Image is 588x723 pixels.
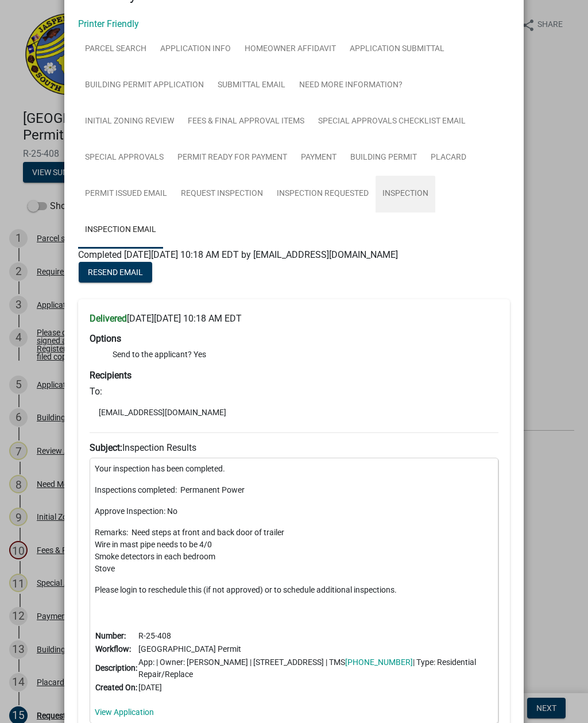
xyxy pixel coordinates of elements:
[138,643,493,656] td: [GEOGRAPHIC_DATA] Permit
[90,442,498,453] h6: Inspection Results
[90,313,498,324] h6: [DATE][DATE] 10:18 AM EDT
[95,527,493,575] p: Remarks: Need steps at front and back door of trailer Wire in mast pipe needs to be 4/0 Smoke det...
[78,176,174,212] a: Permit Issued Email
[311,103,473,140] a: Special Approvals Checklist Email
[292,67,409,104] a: Need More Information?
[270,176,376,212] a: Inspection Requested
[88,268,143,277] span: Resend Email
[90,313,127,324] strong: Delivered
[345,658,413,667] a: [PHONE_NUMBER]
[238,31,343,68] a: Homeowner Affidavit
[95,484,493,496] p: Inspections completed: Permanent Power
[171,140,294,176] a: Permit Ready for Payment
[95,631,126,640] b: Number:
[95,683,137,692] b: Created On:
[95,707,154,717] a: View Application
[78,140,171,176] a: Special Approvals
[78,67,211,104] a: Building Permit Application
[95,644,131,654] b: Workflow:
[90,442,122,453] strong: Subject:
[138,681,493,694] td: [DATE]
[376,176,435,212] a: Inspection
[95,663,137,672] b: Description:
[78,212,163,249] a: Inspection Email
[181,103,311,140] a: Fees & Final Approval Items
[95,505,493,517] p: Approve Inspection: No
[424,140,473,176] a: Placard
[343,140,424,176] a: Building Permit
[78,249,398,260] span: Completed [DATE][DATE] 10:18 AM EDT by [EMAIL_ADDRESS][DOMAIN_NAME]
[294,140,343,176] a: Payment
[343,31,451,68] a: Application Submittal
[95,584,493,596] p: Please login to reschedule this (if not approved) or to schedule additional inspections.
[211,67,292,104] a: Submittal Email
[90,386,498,397] h6: To:
[153,31,238,68] a: Application Info
[78,103,181,140] a: Initial Zoning Review
[95,463,493,475] p: Your inspection has been completed.
[79,262,152,283] button: Resend Email
[113,349,498,361] li: Send to the applicant? Yes
[78,18,139,29] a: Printer Friendly
[174,176,270,212] a: Request Inspection
[90,333,121,344] strong: Options
[138,629,493,643] td: R-25-408
[78,31,153,68] a: Parcel search
[90,370,131,381] strong: Recipients
[138,656,493,681] td: App: | Owner: [PERSON_NAME] | [STREET_ADDRESS] | TMS | Type: Residential Repair/Replace
[90,404,498,421] li: [EMAIL_ADDRESS][DOMAIN_NAME]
